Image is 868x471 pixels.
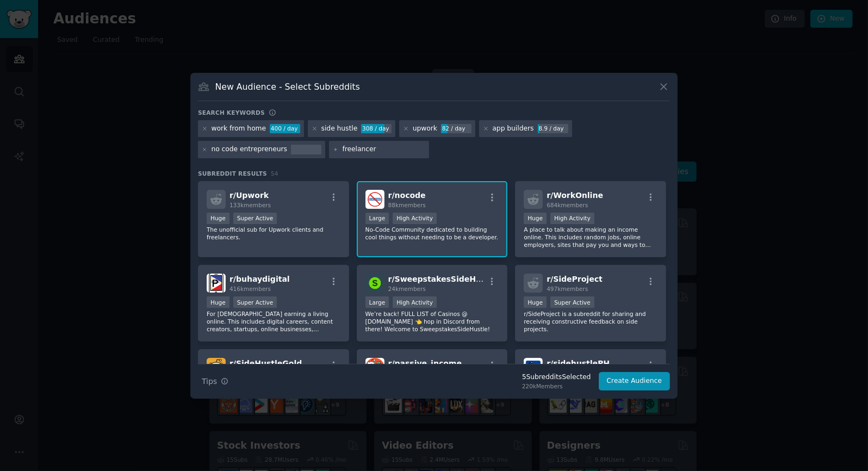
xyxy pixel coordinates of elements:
[524,358,543,377] img: sidehustlePH
[365,213,389,224] div: Large
[230,191,269,200] span: r/ Upwork
[233,296,277,308] div: Super Active
[230,202,271,208] span: 133k members
[207,274,226,293] img: buhaydigital
[271,170,278,177] span: 54
[393,296,437,308] div: High Activity
[413,124,437,134] div: upwork
[212,145,288,154] div: no code entrepreneurs
[365,226,499,241] p: No-Code Community dedicated to building cool things without needing to be a developer.
[522,373,591,382] div: 5 Subreddit s Selected
[207,213,230,224] div: Huge
[365,358,385,377] img: passive_income
[343,145,425,154] input: New Keyword
[198,372,232,391] button: Tips
[361,124,392,134] div: 308 / day
[270,124,300,134] div: 400 / day
[198,170,267,177] span: Subreddit Results
[233,213,277,224] div: Super Active
[212,124,266,134] div: work from home
[547,191,603,200] span: r/ WorkOnline
[207,226,340,241] p: The unofficial sub for Upwork clients and freelancers.
[207,310,340,333] p: For [DEMOGRAPHIC_DATA] earning a living online. This includes digital careers, content creators, ...
[547,359,610,368] span: r/ sidehustlePH
[550,213,594,224] div: High Activity
[207,358,226,377] img: SideHustleGold
[599,372,671,391] button: Create Audience
[441,124,472,134] div: 82 / day
[524,226,658,249] p: A place to talk about making an income online. This includes random jobs, online employers, sites...
[388,202,426,208] span: 88k members
[524,310,658,333] p: r/SideProject is a subreddit for sharing and receiving constructive feedback on side projects.
[230,275,290,283] span: r/ buhaydigital
[388,359,462,368] span: r/ passive_income
[365,274,385,293] img: SweepstakesSideHustle
[365,190,385,209] img: nocode
[388,191,426,200] span: r/ nocode
[365,296,389,308] div: Large
[207,296,230,308] div: Huge
[547,202,588,208] span: 684k members
[493,124,534,134] div: app builders
[388,275,498,283] span: r/ SweepstakesSideHustle
[202,376,217,387] span: Tips
[321,124,358,134] div: side hustle
[388,286,426,292] span: 24k members
[524,296,547,308] div: Huge
[393,213,437,224] div: High Activity
[547,275,603,283] span: r/ SideProject
[550,296,594,308] div: Super Active
[230,286,271,292] span: 416k members
[522,382,591,390] div: 220k Members
[198,109,265,116] h3: Search keywords
[538,124,568,134] div: 8.9 / day
[230,359,302,368] span: r/ SideHustleGold
[524,213,547,224] div: Huge
[547,286,588,292] span: 497k members
[365,310,499,333] p: We’re back! FULL LIST of Casinos @ [DOMAIN_NAME] 👈 hop in Discord from there! Welcome to Sweepsta...
[215,81,360,92] h3: New Audience - Select Subreddits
